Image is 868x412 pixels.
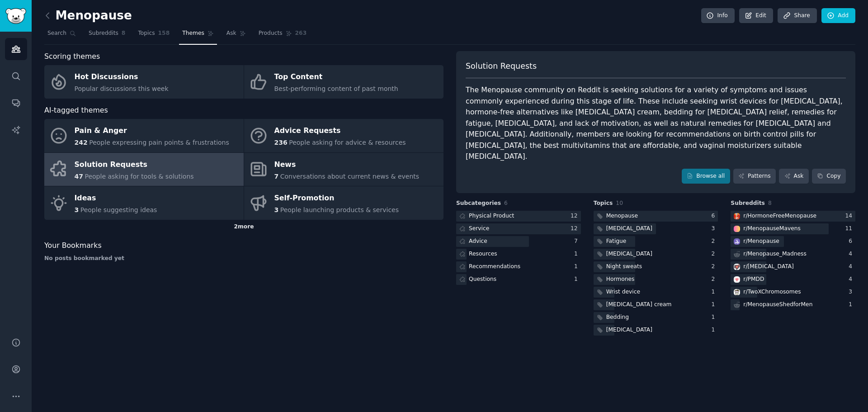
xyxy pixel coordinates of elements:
div: 12 [571,225,581,233]
div: 6 [849,237,855,246]
span: Topics [138,29,155,38]
span: 10 [616,200,623,206]
img: Menopause [734,238,740,245]
a: Ask [223,26,249,45]
div: r/ TwoXChromosomes [743,288,801,296]
a: r/Menopause_Madness4 [731,249,855,260]
div: 2 more [44,220,443,234]
span: 7 [274,173,279,180]
span: People expressing pain points & frustrations [89,139,229,146]
span: Conversations about current news & events [280,173,419,180]
a: Subreddits8 [85,26,128,45]
a: Products263 [255,26,310,45]
div: The Menopause community on Reddit is seeking solutions for a variety of symptoms and issues commo... [466,85,846,162]
div: 1 [712,301,718,309]
a: Browse all [682,169,730,184]
span: Subcategories [456,199,501,208]
div: 3 [712,225,718,233]
span: Subreddits [89,29,118,38]
a: Pain & Anger242People expressing pain points & frustrations [44,119,244,152]
a: Menopause6 [594,211,718,222]
div: Questions [469,275,496,284]
a: Patterns [733,169,776,184]
img: HormoneFreeMenopause [734,213,740,219]
a: [MEDICAL_DATA] cream1 [594,299,718,311]
div: No posts bookmarked yet [44,255,443,263]
div: Physical Product [469,212,514,220]
div: [MEDICAL_DATA] [606,326,652,334]
div: 4 [849,250,855,258]
span: People asking for advice & resources [289,139,406,146]
div: 1 [574,250,581,258]
span: 3 [75,206,79,213]
a: Ask [779,169,809,184]
div: Solution Requests [75,157,194,172]
div: Night sweats [606,263,642,271]
a: [MEDICAL_DATA]2 [594,249,718,260]
div: 2 [712,250,718,258]
div: Wrist device [606,288,640,296]
div: 1 [712,313,718,322]
div: 2 [712,275,718,284]
img: Perimenopause [734,264,740,270]
span: AI-tagged themes [44,105,108,116]
div: 1 [712,288,718,296]
a: Menopauser/Menopause6 [731,236,855,247]
div: Advice Requests [274,124,406,138]
a: News7Conversations about current news & events [244,153,443,186]
a: Hormones2 [594,274,718,285]
a: Info [701,8,735,24]
div: [MEDICAL_DATA] cream [606,301,672,309]
div: 7 [574,237,581,246]
span: 6 [504,200,508,206]
span: 158 [158,29,170,38]
span: People suggesting ideas [80,206,157,213]
div: 4 [849,275,855,284]
div: r/ Menopause [743,237,779,246]
a: Top ContentBest-performing content of past month [244,65,443,99]
a: Bedding1 [594,312,718,323]
span: Topics [594,199,613,208]
h2: Menopause [44,9,132,23]
a: Service12 [456,223,581,235]
span: 236 [274,139,288,146]
span: Solution Requests [466,61,537,72]
div: Hot Discussions [75,70,169,85]
span: Products [259,29,283,38]
img: TwoXChromosomes [734,289,740,295]
div: Bedding [606,313,629,322]
a: Solution Requests47People asking for tools & solutions [44,153,244,186]
span: 263 [295,29,307,38]
div: 1 [849,301,855,309]
div: 3 [849,288,855,296]
a: Advice Requests236People asking for advice & resources [244,119,443,152]
div: Pain & Anger [75,124,229,138]
button: Copy [812,169,846,184]
div: r/ MenopauseMavens [743,225,801,233]
div: r/ [MEDICAL_DATA] [743,263,794,271]
span: Best-performing content of past month [274,85,398,92]
span: 8 [768,200,772,206]
a: Perimenopauser/[MEDICAL_DATA]4 [731,261,855,273]
span: 242 [75,139,88,146]
span: People asking for tools & solutions [85,173,193,180]
span: Search [47,29,66,38]
div: News [274,157,420,172]
a: [MEDICAL_DATA]3 [594,223,718,235]
a: Edit [739,8,773,24]
div: 2 [712,237,718,246]
a: Ideas3People suggesting ideas [44,186,244,220]
img: GummySearch logo [5,8,26,24]
a: Topics158 [135,26,173,45]
span: Ask [226,29,236,38]
div: Ideas [75,191,157,206]
a: Fatigue2 [594,236,718,247]
span: Popular discussions this week [75,85,169,92]
div: 4 [849,263,855,271]
div: 14 [845,212,855,220]
div: 12 [571,212,581,220]
a: Physical Product12 [456,211,581,222]
span: Your Bookmarks [44,240,102,251]
span: Scoring themes [44,51,100,62]
div: 11 [845,225,855,233]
